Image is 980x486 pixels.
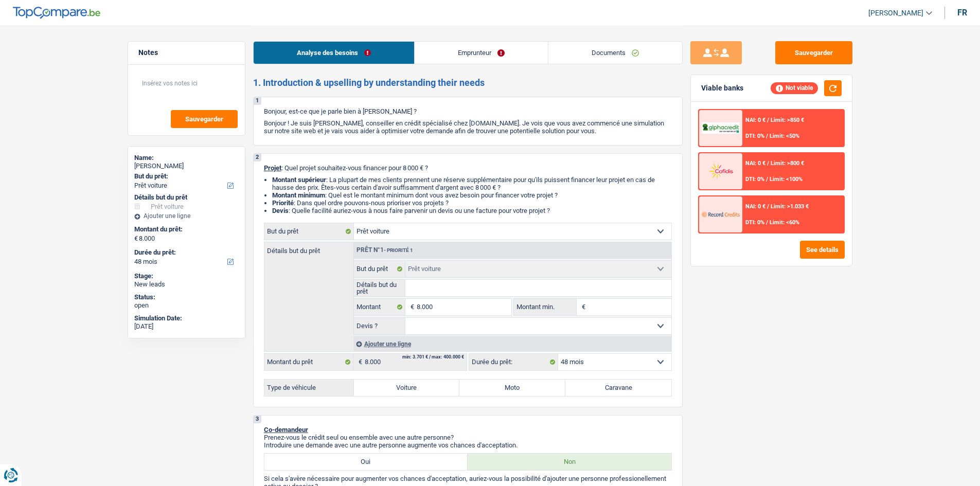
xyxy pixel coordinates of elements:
a: Analyse des besoins [254,42,414,64]
span: Limit: >850 € [771,117,804,123]
label: Détails but du prêt [264,242,353,254]
p: : Quel projet souhaitez-vous financer pour 8 000 € ? [264,164,672,172]
label: But du prêt [354,261,406,277]
label: Oui [264,454,468,470]
label: Durée du prêt: [469,354,558,370]
div: Stage: [134,272,239,280]
img: Cofidis [702,161,740,181]
img: TopCompare Logo [13,7,100,19]
li: : Quel est le montant minimum dont vous avez besoin pour financer votre projet ? [272,191,672,199]
div: Not viable [771,82,818,94]
div: Simulation Date: [134,314,239,322]
label: Montant du prêt [264,354,353,370]
span: Devis [272,207,289,214]
div: Name: [134,154,239,162]
button: Sauvegarder [775,41,852,64]
span: NAI: 0 € [745,160,765,167]
div: 2 [254,154,261,161]
label: Moto [459,380,565,396]
img: Record Credits [702,205,740,224]
strong: Montant supérieur [272,176,326,184]
div: [PERSON_NAME] [134,162,239,170]
li: : Quelle facilité auriez-vous à nous faire parvenir un devis ou une facture pour votre projet ? [272,207,672,214]
div: Détails but du prêt [134,193,239,202]
span: Projet [264,164,281,172]
h2: 1. Introduction & upselling by understanding their needs [253,77,683,88]
label: Durée du prêt: [134,248,237,257]
strong: Priorité [272,199,294,207]
div: Status: [134,293,239,301]
span: NAI: 0 € [745,117,765,123]
label: Détails but du prêt [354,280,406,296]
a: Documents [548,42,682,64]
span: Limit: >1.033 € [771,203,809,210]
span: DTI: 0% [745,219,764,226]
span: [PERSON_NAME] [868,9,923,17]
p: Bonjour ! Je suis [PERSON_NAME], conseiller en crédit spécialisé chez [DOMAIN_NAME]. Je vois que ... [264,119,672,135]
h5: Notes [138,48,235,57]
label: Voiture [354,380,460,396]
div: New leads [134,280,239,289]
div: Viable banks [701,84,743,93]
div: open [134,301,239,310]
span: € [134,235,138,243]
span: Sauvegarder [185,116,223,122]
span: Limit: >800 € [771,160,804,167]
label: Caravane [565,380,671,396]
label: Non [468,454,671,470]
strong: Montant minimum [272,191,325,199]
div: min: 3.701 € / max: 400.000 € [402,355,464,359]
li: : Dans quel ordre pouvons-nous prioriser vos projets ? [272,199,672,207]
div: Ajouter une ligne [134,212,239,220]
div: 3 [254,416,261,423]
span: DTI: 0% [745,176,764,183]
a: [PERSON_NAME] [860,5,932,22]
span: / [766,219,768,226]
label: Type de véhicule [264,380,354,396]
span: Co-demandeur [264,426,308,434]
span: NAI: 0 € [745,203,765,210]
p: Introduire une demande avec une autre personne augmente vos chances d'acceptation. [264,441,672,449]
img: AlphaCredit [702,122,740,134]
label: Devis ? [354,318,406,334]
button: See details [800,241,845,259]
button: Sauvegarder [171,110,238,128]
span: Limit: <50% [770,133,799,139]
div: [DATE] [134,322,239,331]
label: But du prêt [264,223,354,240]
label: But du prêt: [134,172,237,181]
span: € [405,299,417,315]
a: Emprunteur [415,42,548,64]
label: Montant du prêt: [134,225,237,233]
div: Prêt n°1 [354,247,416,254]
div: fr [957,8,967,17]
p: Bonjour, est-ce que je parle bien à [PERSON_NAME] ? [264,107,672,115]
span: Limit: <100% [770,176,803,183]
span: € [577,299,588,315]
span: / [766,133,768,139]
label: Montant min. [514,299,577,315]
div: Ajouter une ligne [353,336,671,351]
li: : La plupart de mes clients prennent une réserve supplémentaire pour qu'ils puissent financer leu... [272,176,672,191]
span: € [353,354,365,370]
span: - Priorité 1 [384,247,413,253]
label: Montant [354,299,406,315]
span: / [766,176,768,183]
div: 1 [254,97,261,105]
span: / [767,117,769,123]
span: DTI: 0% [745,133,764,139]
span: / [767,203,769,210]
span: Limit: <60% [770,219,799,226]
span: / [767,160,769,167]
p: Prenez-vous le crédit seul ou ensemble avec une autre personne? [264,434,672,441]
